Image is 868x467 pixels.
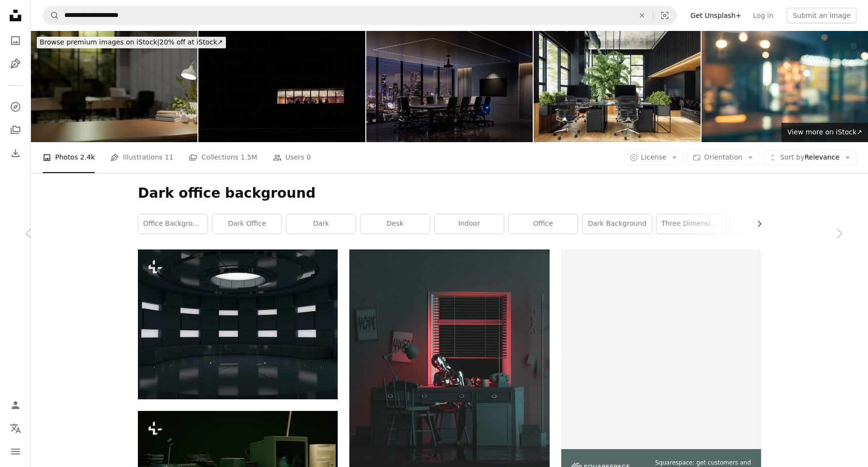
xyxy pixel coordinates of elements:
a: office [509,214,578,233]
a: indoor [434,214,504,233]
a: Download History [6,144,25,163]
a: dark background [583,214,652,233]
a: View more on iStock↗ [781,123,868,142]
img: Background of an empty room with walls and neon light. Neon rays and glow. 3D rendering [138,249,338,399]
a: Get Unsplash+ [685,8,747,23]
a: Illustrations [6,54,25,73]
button: Clear [631,6,653,25]
img: Coffee shop blur background with bokeh night lights [702,31,868,142]
button: Visual search [653,6,676,25]
a: office background [138,214,208,233]
span: 11 [165,152,174,162]
a: Log in [747,8,779,23]
a: Next [810,187,868,280]
a: illustration [731,214,800,233]
button: License [624,150,684,165]
a: dark office [212,214,282,233]
a: desk [360,214,430,233]
a: dark [286,214,356,233]
h1: Dark office background [138,185,761,202]
span: Sort by [780,153,804,161]
button: Menu [6,442,25,461]
a: Browse premium images on iStock|20% off at iStock↗ [31,31,232,54]
a: Explore [6,97,25,117]
a: Collections [6,120,25,140]
img: Modern style luxury black meeting room interior with night city view background 3d render [366,31,533,142]
span: View more on iStock ↗ [787,128,862,136]
span: License [641,153,667,161]
a: Illustrations 11 [110,142,173,173]
span: Orientation [704,153,742,161]
button: scroll list to the right [750,214,761,233]
button: Submit an image [787,8,856,23]
a: Users 0 [273,142,311,173]
a: Photos [6,31,25,50]
img: Sustainable Green Open Plan Office Space [534,31,700,142]
span: 0 [306,152,311,162]
button: Search Unsplash [43,6,60,25]
a: a dark room with a desk and a chair [349,369,549,378]
a: Log in / Sign up [6,395,25,415]
a: three dimensional [657,214,726,233]
a: Collections 1.5M [189,142,257,173]
span: Browse premium images on iStock | [40,38,159,46]
span: 20% off at iStock ↗ [40,38,223,46]
form: Find visuals sitewide [43,6,677,25]
img: View of workers at meeting in corporate office building at night in Hong Kong [198,31,365,142]
button: Sort byRelevance [763,150,856,165]
span: 1.5M [240,152,257,162]
button: Orientation [687,150,759,165]
a: Background of an empty room with walls and neon light. Neon rays and glow. 3D rendering [138,320,338,328]
img: A copy space for displaying products on a wooden table in a modern office at night. [31,31,197,142]
span: Relevance [780,153,839,162]
button: Language [6,419,25,438]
